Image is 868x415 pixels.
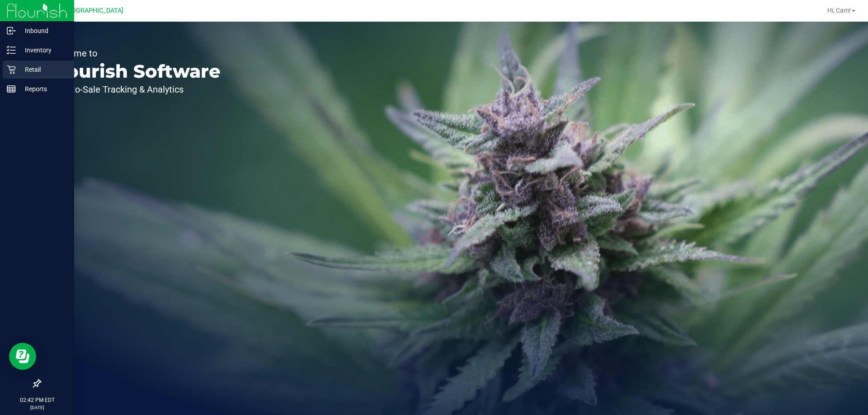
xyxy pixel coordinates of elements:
[7,26,16,35] inline-svg: Inbound
[16,25,70,36] p: Inbound
[16,45,70,56] p: Inventory
[49,62,221,80] p: Flourish Software
[7,46,16,55] inline-svg: Inventory
[4,404,70,411] p: [DATE]
[16,84,70,94] p: Reports
[16,64,70,75] p: Retail
[49,49,221,58] p: Welcome to
[49,85,221,94] p: Seed-to-Sale Tracking & Analytics
[9,343,36,370] iframe: Resource center
[4,396,70,404] p: 02:42 PM EDT
[7,84,16,93] inline-svg: Reports
[827,7,851,14] span: Hi, Cam!
[61,7,123,14] span: [GEOGRAPHIC_DATA]
[7,65,16,74] inline-svg: Retail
